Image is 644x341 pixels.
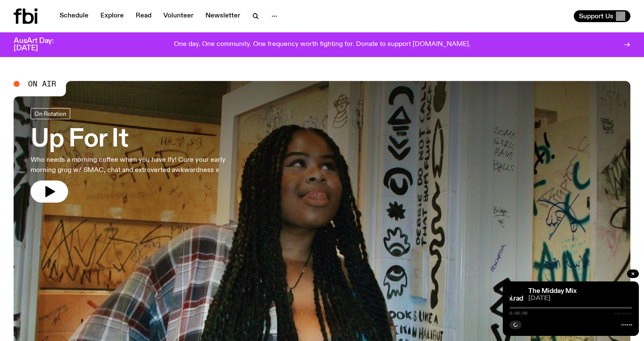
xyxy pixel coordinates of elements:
[54,10,94,22] a: Schedule
[528,288,577,295] a: The Midday Mix
[95,10,129,22] a: Explore
[528,295,632,302] span: [DATE]
[174,41,470,49] p: One day. One community. One frequency worth fighting for. Donate to support [DOMAIN_NAME].
[131,10,157,22] a: Read
[31,155,248,175] p: Who needs a morning coffee when you have Ify! Cure your early morning grog w/ SMAC, chat and extr...
[34,110,66,117] span: On Rotation
[510,311,527,315] span: 0:00:00
[574,10,630,22] button: Support Us
[158,10,199,22] a: Volunteer
[200,10,245,22] a: Newsletter
[579,12,613,20] span: Support Us
[31,128,248,152] h3: Up For It
[614,311,632,315] span: -:--:--
[31,108,70,119] a: On Rotation
[31,108,248,203] a: Up For ItWho needs a morning coffee when you have Ify! Cure your early morning grog w/ SMAC, chat...
[14,37,68,52] h3: AusArt Day: [DATE]
[28,80,56,88] span: On Air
